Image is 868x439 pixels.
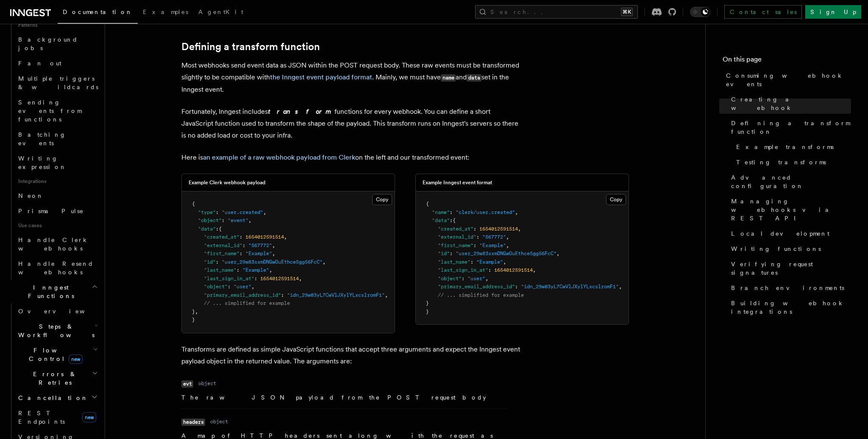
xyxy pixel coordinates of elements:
[192,309,195,315] span: }
[263,209,266,215] span: ,
[18,60,61,67] span: Fan out
[723,68,851,92] a: Consuming webhook events
[556,250,559,256] span: ,
[503,259,506,265] span: ,
[426,300,429,306] span: }
[239,250,242,256] span: :
[438,292,524,298] span: // ... simplified for example
[15,370,92,387] span: Errors & Retries
[18,99,81,123] span: Sending events from functions
[287,292,385,298] span: "idn_29w83yL7CwVlJXylYLxcslromF1"
[15,343,100,366] button: Flow Controlnew
[15,256,100,280] a: Handle Resend webhooks
[731,229,829,238] span: Local development
[506,234,509,240] span: ,
[15,322,95,339] span: Steps & Workflows
[426,201,429,207] span: {
[18,75,98,90] span: Multiple triggers & wildcards
[248,217,251,223] span: ,
[15,95,100,127] a: Sending events from functions
[15,174,100,188] span: Integrations
[731,245,821,253] span: Writing functions
[479,226,518,232] span: 1654012591514
[462,276,465,281] span: :
[467,276,485,281] span: "user"
[63,8,133,15] span: Documentation
[222,259,323,265] span: "user_29w83sxmDNGwOuEthce5gg56FcC"
[198,209,216,215] span: "type"
[15,188,100,203] a: Neon
[15,219,100,232] span: Use cases
[228,217,248,223] span: "event"
[606,194,626,205] button: Copy
[736,158,826,166] span: Testing transforms
[438,242,473,248] span: "first_name"
[438,267,488,273] span: "last_sign_in_at"
[198,226,216,232] span: "data"
[239,234,242,240] span: :
[18,208,84,214] span: Prisma Pulse
[204,276,254,281] span: "last_sign_in_at"
[438,276,462,281] span: "object"
[372,194,392,205] button: Copy
[181,106,520,141] p: Fortunately, Inngest includes functions for every webhook. You can define a short JavaScript func...
[453,217,456,223] span: {
[192,317,195,323] span: }
[731,299,851,316] span: Building webhook integrations
[204,284,228,290] span: "object"
[181,419,205,426] code: headers
[473,242,476,248] span: :
[216,259,219,265] span: :
[15,32,100,56] a: Background jobs
[216,226,219,232] span: :
[272,242,275,248] span: ,
[15,203,100,219] a: Prisma Pulse
[15,151,100,174] a: Writing expression
[426,309,429,315] span: }
[438,234,476,240] span: "external_id"
[143,8,188,15] span: Examples
[281,292,284,298] span: :
[181,152,520,163] p: Here is on the left and our transformed event:
[15,405,100,429] a: REST Endpointsnew
[619,284,622,290] span: ,
[18,192,44,199] span: Neon
[82,412,96,422] span: new
[736,143,834,151] span: Example transforms
[728,92,851,115] a: Creating a webhook
[181,343,520,367] p: Transforms are defined as simple JavaScript functions that accept three arguments and expect the ...
[15,346,93,363] span: Flow Control
[482,234,506,240] span: "567772"
[456,250,556,256] span: "user_29w83sxmDNGwOuEthce5gg56FcC"
[728,280,851,295] a: Branch environments
[204,234,239,240] span: "created_at"
[15,304,100,319] a: Overview
[192,201,195,207] span: {
[323,259,325,265] span: ,
[15,127,100,151] a: Batching events
[222,209,263,215] span: "user.created"
[69,355,83,364] span: new
[724,5,802,19] a: Contact sales
[423,179,492,186] h3: Example Inngest event format
[456,209,515,215] span: "clerk/user.created"
[234,284,251,290] span: "user"
[728,194,851,226] a: Managing webhooks via REST API
[138,3,193,23] a: Examples
[181,59,520,96] p: Most webhooks send event data as JSON within the POST request body. These raw events must be tran...
[450,250,453,256] span: :
[518,226,521,232] span: ,
[15,18,100,32] span: Patterns
[268,107,334,115] em: transform
[181,41,320,53] a: Defining a transform function
[506,242,509,248] span: ,
[621,8,633,16] kbd: ⌘K
[204,267,236,273] span: "last_name"
[441,74,456,82] code: name
[203,153,355,161] a: an example of a raw webhook payload from Clerk
[728,241,851,256] a: Writing functions
[236,267,239,273] span: :
[438,259,470,265] span: "last_name"
[193,3,248,23] a: AgentKit
[245,234,284,240] span: 1654012591514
